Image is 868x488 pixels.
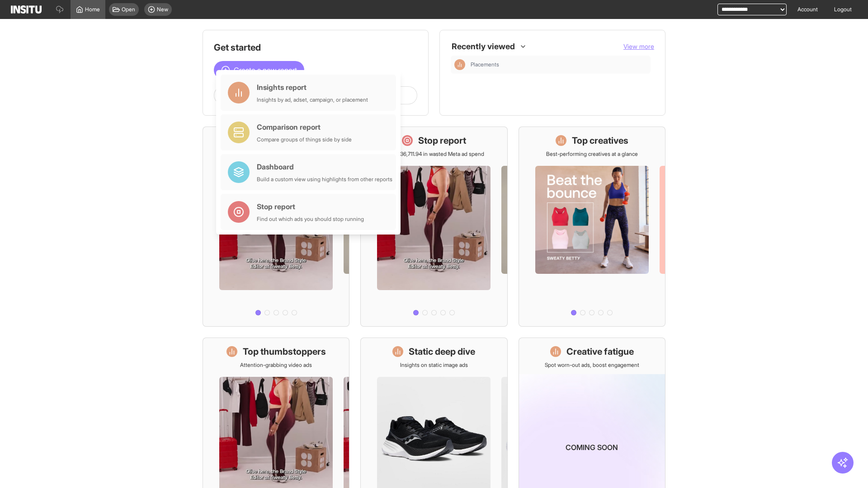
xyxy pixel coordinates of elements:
h1: Static deep dive [409,345,475,358]
a: Top creativesBest-performing creatives at a glance [519,127,665,327]
h1: Get started [214,41,417,54]
div: Build a custom view using highlights from other reports [257,176,392,183]
div: Compare groups of things side by side [257,136,352,143]
div: Insights [454,59,465,70]
p: Save £36,711.94 in wasted Meta ad spend [384,150,484,158]
span: New [157,6,168,13]
a: What's live nowSee all active ads instantly [203,127,349,327]
h1: Top creatives [572,134,628,147]
span: Placements [471,61,647,68]
h1: Stop report [418,134,466,147]
div: Insights by ad, adset, campaign, or placement [257,96,368,103]
button: View more [623,42,654,51]
span: Placements [471,61,499,68]
span: Home [85,6,100,13]
img: Logo [11,5,42,14]
p: Insights on static image ads [400,361,468,369]
div: Comparison report [257,122,352,132]
span: Create a new report [234,65,297,75]
a: Stop reportSave £36,711.94 in wasted Meta ad spend [360,127,507,327]
button: Create a new report [214,61,304,79]
div: Find out which ads you should stop running [257,216,364,223]
div: Stop report [257,201,364,212]
span: Open [122,6,135,13]
p: Attention-grabbing video ads [240,361,312,369]
span: View more [623,42,654,50]
div: Insights report [257,82,368,93]
p: Best-performing creatives at a glance [546,150,638,158]
h1: Top thumbstoppers [243,345,326,358]
div: Dashboard [257,161,392,172]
